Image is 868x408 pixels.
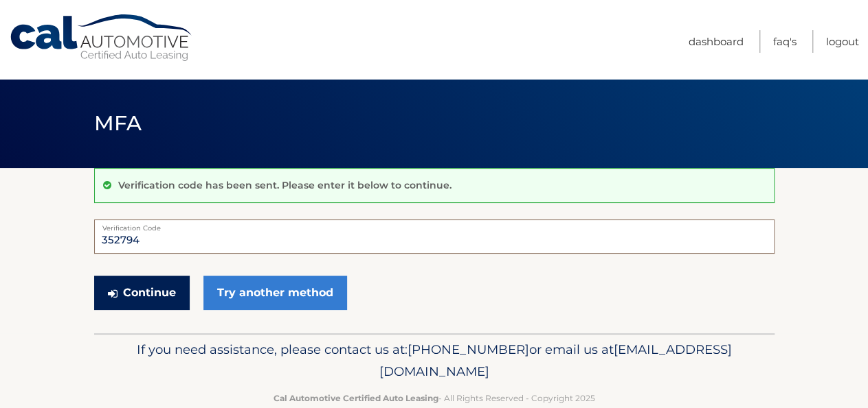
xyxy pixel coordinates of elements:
[379,341,732,379] span: [EMAIL_ADDRESS][DOMAIN_NAME]
[94,276,190,310] button: Continue
[94,219,775,254] input: Verification Code
[773,30,797,53] a: FAQ's
[9,14,194,62] a: Cal Automotive
[118,179,452,191] p: Verification code has been sent. Please enter it below to continue.
[94,219,775,230] label: Verification Code
[103,391,766,405] p: - All Rights Reserved - Copyright 2025
[274,393,438,403] strong: Cal Automotive Certified Auto Leasing
[408,341,529,357] span: [PHONE_NUMBER]
[103,339,766,383] p: If you need assistance, please contact us at: or email us at
[689,30,744,53] a: Dashboard
[826,30,859,53] a: Logout
[203,276,347,310] a: Try another method
[94,110,142,136] span: MFA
